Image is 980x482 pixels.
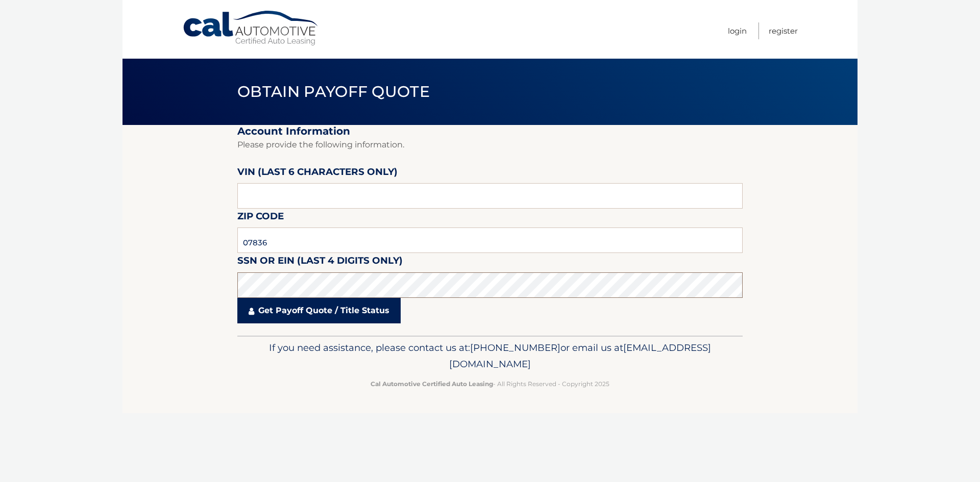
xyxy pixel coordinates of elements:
label: Zip Code [237,209,284,227]
span: Obtain Payoff Quote [237,82,430,101]
label: VIN (last 6 characters only) [237,164,398,183]
a: Register [769,22,798,39]
p: Please provide the following information. [237,138,743,152]
a: Get Payoff Quote / Title Status [237,298,401,323]
a: Login [728,22,747,39]
label: SSN or EIN (last 4 digits only) [237,253,403,272]
span: [PHONE_NUMBER] [470,342,560,353]
p: If you need assistance, please contact us at: or email us at [244,340,736,372]
h2: Account Information [237,125,743,138]
strong: Cal Automotive Certified Auto Leasing [371,380,493,388]
p: - All Rights Reserved - Copyright 2025 [244,378,736,389]
a: Cal Automotive [182,10,320,46]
